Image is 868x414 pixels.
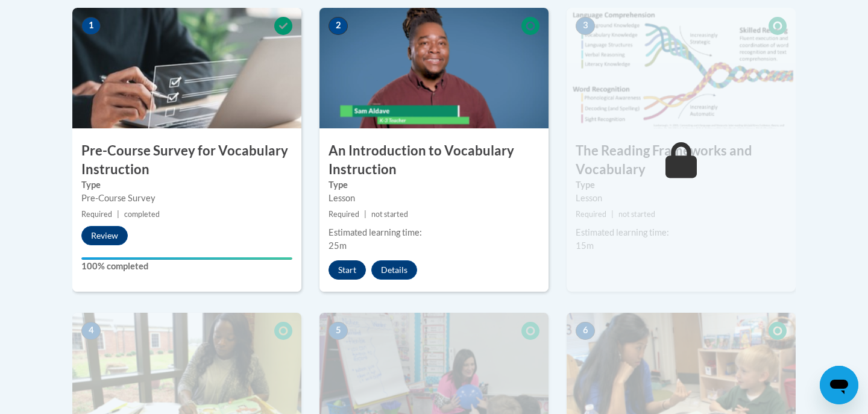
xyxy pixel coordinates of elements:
[329,192,539,205] div: Lesson
[618,210,655,219] span: not started
[319,142,549,179] h3: An Introduction to Vocabulary Instruction
[567,142,796,179] h3: The Reading Frameworks and Vocabulary
[81,322,101,340] span: 4
[611,210,614,219] span: |
[72,8,301,128] img: Course Image
[319,8,549,128] img: Course Image
[820,366,858,404] iframe: Button to launch messaging window
[576,226,787,239] div: Estimated learning time:
[81,226,128,245] button: Review
[81,257,292,260] div: Your progress
[72,142,301,179] h3: Pre-Course Survey for Vocabulary Instruction
[576,240,594,251] span: 15m
[329,240,347,251] span: 25m
[329,226,539,239] div: Estimated learning time:
[329,17,348,35] span: 2
[81,192,292,205] div: Pre-Course Survey
[117,210,119,219] span: |
[576,322,595,340] span: 6
[329,322,348,340] span: 5
[329,210,359,219] span: Required
[576,210,606,219] span: Required
[329,260,366,280] button: Start
[364,210,366,219] span: |
[576,17,595,35] span: 3
[124,210,160,219] span: completed
[81,17,101,35] span: 1
[371,210,408,219] span: not started
[371,260,417,280] button: Details
[576,192,787,205] div: Lesson
[329,178,539,192] label: Type
[81,178,292,192] label: Type
[576,178,787,192] label: Type
[567,8,796,128] img: Course Image
[81,260,292,273] label: 100% completed
[81,210,112,219] span: Required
